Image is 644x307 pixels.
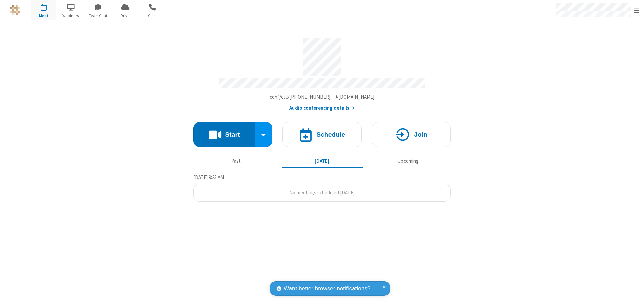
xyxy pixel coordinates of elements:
[10,5,20,15] img: QA Selenium DO NOT DELETE OR CHANGE
[372,122,451,147] button: Join
[140,13,165,19] span: Calls
[31,13,56,19] span: Meet
[193,33,451,112] section: Account details
[289,189,355,196] span: No meetings scheduled [DATE]
[270,94,375,100] span: Copy my meeting room link
[193,122,255,147] button: Start
[282,155,363,167] button: [DATE]
[225,131,240,138] h4: Start
[289,104,355,112] button: Audio conferencing details
[255,122,273,147] div: Start conference options
[414,131,427,138] h4: Join
[58,13,84,19] span: Webinars
[196,155,277,167] button: Past
[193,173,451,202] section: Today's Meetings
[270,93,375,101] button: Copy my meeting room linkCopy my meeting room link
[368,155,448,167] button: Upcoming
[284,284,370,293] span: Want better browser notifications?
[316,131,345,138] h4: Schedule
[113,13,138,19] span: Drive
[86,13,111,19] span: Team Chat
[627,290,639,302] iframe: Chat
[193,174,224,180] span: [DATE] 9:23 AM
[282,122,362,147] button: Schedule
